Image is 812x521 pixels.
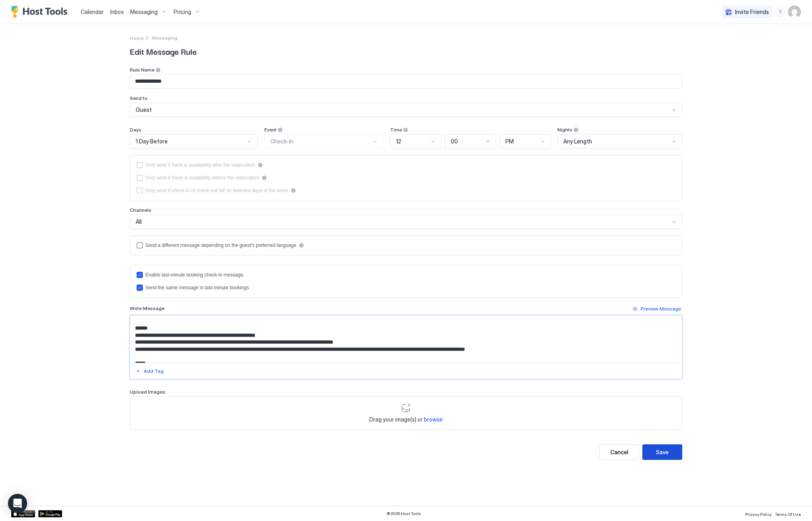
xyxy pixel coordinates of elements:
span: © 2025 Host Tools [386,511,421,516]
span: Upload Images [130,389,165,395]
button: Add Tag [135,366,165,376]
span: Edit Message Rule [130,45,682,57]
span: 00 [451,138,458,145]
span: 12 [396,138,401,145]
div: Breadcrumb [152,35,178,41]
div: Only send if there is availability after the reservation [145,162,255,168]
div: isLimited [137,187,675,194]
a: Inbox [110,8,124,16]
a: Google Play Store [38,510,62,517]
span: Send to [130,95,148,101]
span: Inbox [110,8,124,15]
span: Drag your image(s) or [369,416,443,423]
input: Input Field [130,75,682,88]
div: lastMinuteMessageEnabled [137,272,675,278]
span: PM [505,138,514,145]
span: Messaging [152,35,178,41]
a: Host Tools Logo [11,6,71,18]
div: Add Tag [144,368,164,375]
textarea: Input Field [130,316,682,363]
div: lastMinuteMessageIsTheSame [137,284,675,291]
span: Privacy Policy [745,512,772,517]
span: Invite Friends [735,8,769,16]
div: languagesEnabled [137,242,675,249]
div: Cancel [610,448,628,456]
button: Preview Message [632,304,682,314]
a: App Store [11,510,35,517]
div: Send the same message to last-minute bookings [145,285,249,290]
div: Breadcrumb [130,34,144,42]
span: Days [130,127,141,133]
span: All [136,218,142,225]
span: Time [390,127,402,133]
div: menu [775,7,785,17]
div: Preview Message [641,305,681,312]
span: Terms Of Use [775,512,801,517]
span: Messaging [130,8,158,16]
a: Terms Of Use [775,509,801,518]
div: Save [656,448,669,456]
div: User profile [788,6,801,18]
span: Any Length [563,138,592,145]
button: Cancel [599,444,639,460]
div: afterReservation [137,162,675,168]
span: Nights [557,127,572,133]
span: Pricing [174,8,191,16]
span: Calendar [81,8,104,15]
span: Write Message [130,305,164,311]
div: Enable last-minute booking check-in message. [145,272,244,278]
div: Only send if there is availability before the reservation [145,175,259,181]
div: Open Intercom Messenger [8,494,27,513]
span: Home [130,35,144,41]
span: 1 Day Before [136,138,168,145]
div: beforeReservation [137,175,675,181]
span: Channels [130,207,151,213]
button: Save [642,444,682,460]
div: Send a different message depending on the guest's preferred language [145,243,296,248]
div: Only send if check-in or check-out fall on selected days of the week [145,188,288,193]
span: Event [264,127,277,133]
span: Guest [136,106,152,113]
a: Home [130,34,144,42]
span: browse [424,416,443,423]
a: Calendar [81,8,104,16]
a: Privacy Policy [745,509,772,518]
span: Rule Name [130,67,154,73]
